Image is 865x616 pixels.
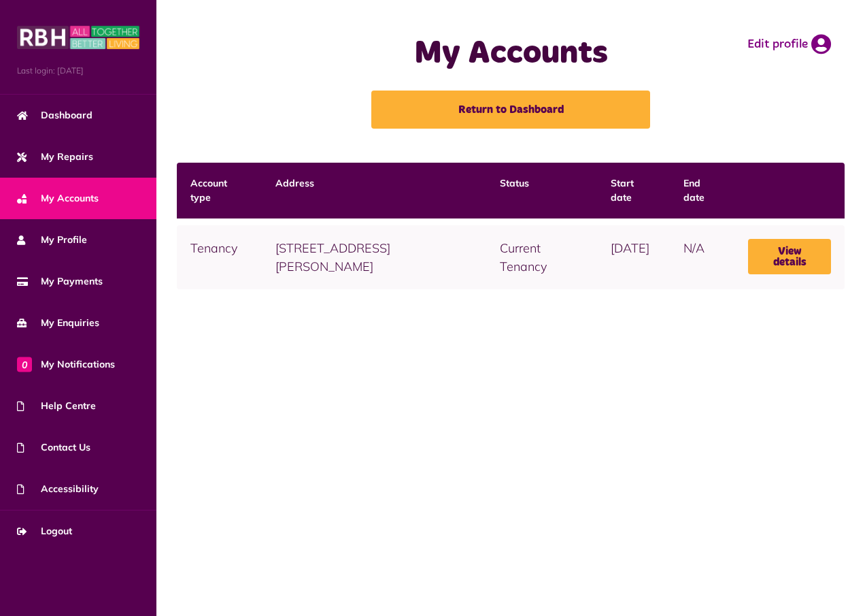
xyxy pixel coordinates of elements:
[486,163,597,218] th: Status
[597,225,670,289] td: [DATE]
[347,34,675,74] h1: My Accounts
[262,225,486,289] td: [STREET_ADDRESS][PERSON_NAME]
[17,524,72,538] span: Logout
[17,399,96,413] span: Help Centre
[177,163,262,218] th: Account type
[17,357,32,372] span: 0
[597,163,670,218] th: Start date
[17,24,139,51] img: MyRBH
[17,108,92,123] span: Dashboard
[17,233,87,247] span: My Profile
[17,440,90,455] span: Contact Us
[371,91,650,129] a: Return to Dashboard
[747,34,831,54] a: Edit profile
[17,316,99,330] span: My Enquiries
[670,225,734,289] td: N/A
[670,163,734,218] th: End date
[748,239,831,274] a: View details
[17,357,115,372] span: My Notifications
[17,482,99,496] span: Accessibility
[177,225,262,289] td: Tenancy
[262,163,486,218] th: Address
[17,150,93,164] span: My Repairs
[17,274,103,289] span: My Payments
[17,191,99,206] span: My Accounts
[17,65,139,77] span: Last login: [DATE]
[486,225,597,289] td: Current Tenancy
